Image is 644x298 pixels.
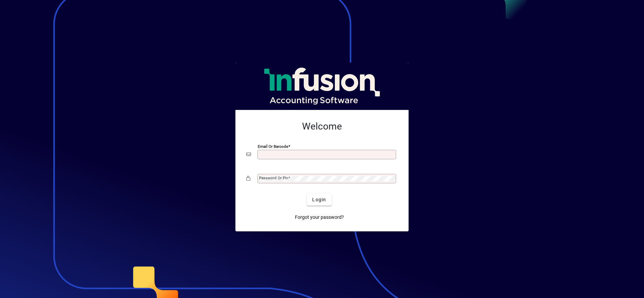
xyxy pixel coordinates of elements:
[312,196,326,203] span: Login
[295,214,344,221] span: Forgot your password?
[259,176,288,180] mat-label: Password or Pin
[258,144,288,149] mat-label: Email or Barcode
[246,121,398,132] h2: Welcome
[307,193,331,206] button: Login
[292,211,347,223] a: Forgot your password?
